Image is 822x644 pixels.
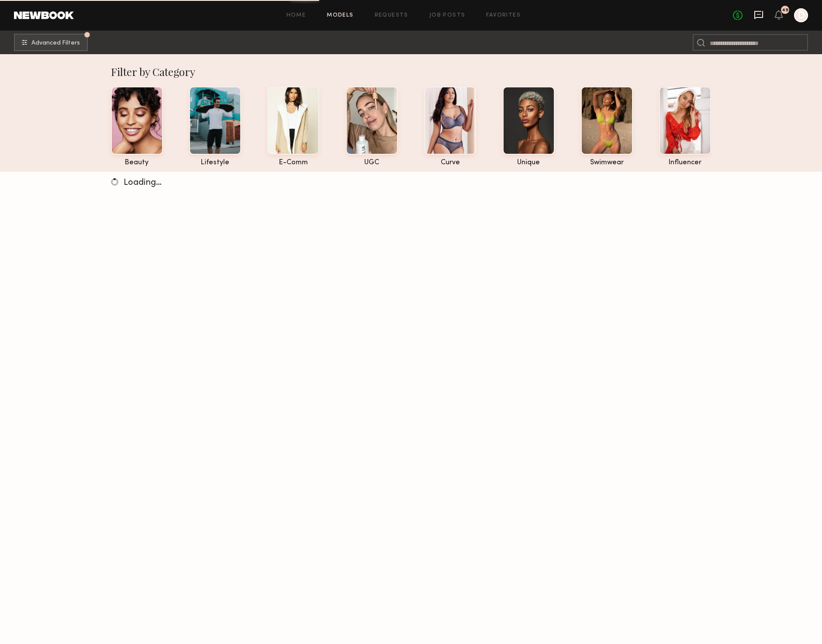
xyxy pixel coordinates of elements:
div: curve [424,159,476,166]
span: Advanced Filters [31,40,80,46]
div: influencer [659,159,711,166]
a: Requests [375,13,408,18]
div: 49 [782,8,788,13]
div: Filter by Category [111,65,711,79]
span: Loading… [124,179,162,187]
a: Job Posts [429,13,466,18]
div: e-comm [267,159,319,166]
div: lifestyle [189,159,241,166]
a: Home [287,13,306,18]
div: beauty [111,159,163,166]
div: UGC [346,159,398,166]
div: unique [503,159,555,166]
a: Models [327,13,353,18]
a: D [794,8,808,22]
div: swimwear [581,159,633,166]
a: Favorites [486,13,521,18]
button: Advanced Filters [14,34,88,51]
